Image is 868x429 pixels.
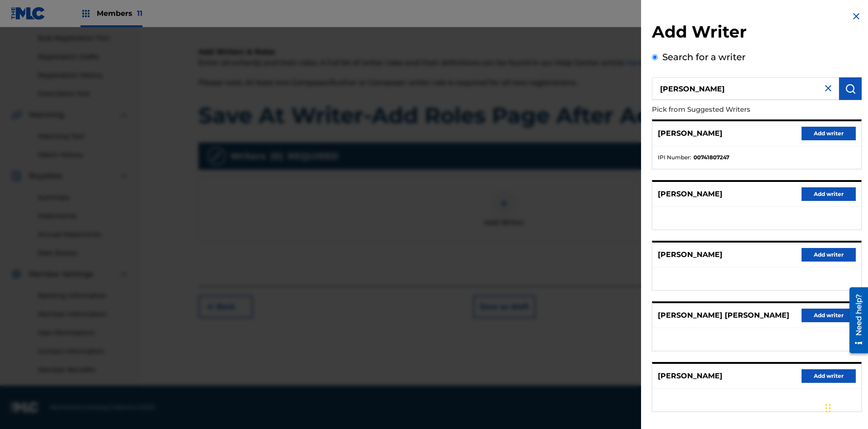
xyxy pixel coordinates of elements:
button: Add writer [802,248,856,262]
p: [PERSON_NAME] [658,249,722,260]
img: Top Rightsholders [80,8,91,19]
img: Search Works [845,83,856,94]
input: Search writer's name or IPI Number [652,77,839,100]
p: [PERSON_NAME] [658,128,722,139]
button: Add writer [802,127,856,140]
label: Search for a writer [662,52,745,62]
span: 11 [137,9,142,18]
img: MLC Logo [11,7,46,20]
iframe: Chat Widget [823,386,868,429]
button: Add writer [802,187,856,201]
h2: Add Writer [652,22,862,45]
span: IPI Number : [658,153,691,162]
div: Drag [826,395,831,422]
p: [PERSON_NAME] [658,371,722,381]
p: Pick from Suggested Writers [652,100,810,119]
iframe: Resource Center [843,284,868,358]
p: [PERSON_NAME] [658,189,722,200]
p: [PERSON_NAME] [PERSON_NAME] [658,310,789,321]
button: Add writer [802,369,856,383]
button: Add writer [802,309,856,322]
strong: 00741807247 [693,153,729,162]
img: close [823,83,834,94]
span: Members [97,8,142,19]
